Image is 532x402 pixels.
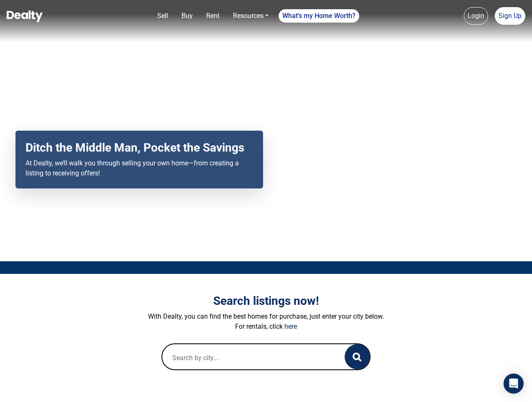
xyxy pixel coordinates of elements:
[504,374,524,394] div: Open Intercom Messenger
[34,322,498,332] p: For rentals, click
[34,312,498,322] p: With Dealty, you can find the best homes for purchase, just enter your city below.
[464,7,488,25] a: Login
[7,10,43,22] img: Dealty - Buy, Sell & Rent Homes
[26,158,253,178] p: At Dealty, we’ll walk you through selling your own home—from creating a listing to receiving offers!
[34,294,498,308] h3: Search listings now!
[26,141,253,155] h2: Ditch the Middle Man, Pocket the Savings
[203,8,223,24] a: Rent
[154,8,171,24] a: Sell
[279,9,359,23] a: What's my Home Worth?
[162,344,328,371] input: Search by city...
[284,322,297,330] a: here
[495,7,525,25] a: Sign Up
[178,8,196,24] a: Buy
[230,8,272,24] a: Resources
